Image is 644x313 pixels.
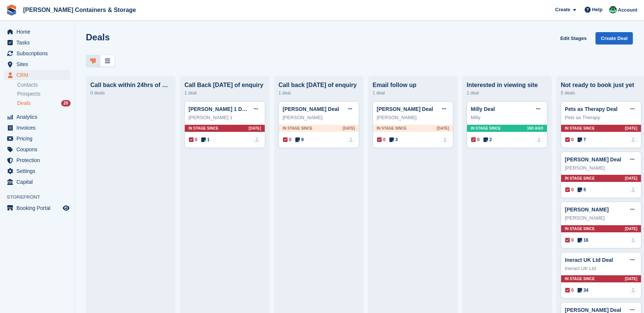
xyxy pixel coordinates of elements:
[437,125,449,131] span: [DATE]
[578,136,586,143] span: 7
[17,90,40,97] span: Prospects
[471,114,543,121] div: Milly
[565,106,617,112] a: Pets as Therapy Deal
[565,156,621,162] a: [PERSON_NAME] Deal
[6,4,17,16] img: stora-icon-8386f47178a22dfd0bd8f6a31ec36ba5ce8667c1dd55bd0f319d3a0aa187defe.svg
[16,48,61,59] span: Subscriptions
[189,136,197,143] span: 0
[16,37,61,48] span: Tasks
[184,89,265,97] div: 1 deal
[578,186,586,193] span: 5
[16,27,61,37] span: Home
[253,136,261,144] a: deal-assignee-blank
[17,99,71,107] a: Deals 20
[16,177,61,187] span: Capital
[16,133,61,144] span: Pricing
[565,276,595,282] span: In stage since
[565,214,637,222] div: [PERSON_NAME]
[4,123,71,133] a: menu
[471,125,501,131] span: In stage since
[17,100,31,107] span: Deals
[565,136,574,143] span: 0
[527,125,543,131] span: 16H AGO
[17,81,71,89] a: Contacts
[471,106,495,112] a: Milly Deal
[4,37,71,48] a: menu
[279,82,359,89] div: Call back [DATE] of enquiry
[283,136,292,143] span: 0
[565,307,621,313] a: [PERSON_NAME] Deal
[283,125,312,131] span: In stage since
[625,276,637,282] span: [DATE]
[7,193,74,201] span: Storefront
[565,265,637,272] div: Ineract UK Ltd
[561,89,641,97] div: 5 deals
[471,136,480,143] span: 0
[625,125,637,131] span: [DATE]
[373,89,453,97] div: 1 deal
[86,32,110,42] h1: Deals
[377,136,386,143] span: 0
[4,177,71,187] a: menu
[4,112,71,122] a: menu
[389,136,398,143] span: 3
[249,125,261,131] span: [DATE]
[279,89,359,97] div: 1 deal
[295,136,304,143] span: 9
[565,176,595,181] span: In stage since
[441,136,449,144] img: deal-assignee-blank
[4,70,71,80] a: menu
[16,70,61,80] span: CRM
[61,100,71,106] div: 20
[565,114,637,121] div: Pets as Therapy
[189,125,218,131] span: In stage since
[557,32,590,44] a: Edit Stages
[4,48,71,59] a: menu
[483,136,492,143] span: 2
[4,155,71,165] a: menu
[343,125,355,131] span: [DATE]
[535,136,543,144] img: deal-assignee-blank
[629,186,637,194] img: deal-assignee-blank
[565,237,574,244] span: 0
[595,32,633,44] a: Create Deal
[578,237,588,244] span: 16
[62,204,71,213] a: Preview store
[565,186,574,193] span: 0
[4,59,71,69] a: menu
[377,106,433,112] a: [PERSON_NAME] Deal
[189,106,249,112] a: [PERSON_NAME] 1 Deal
[347,136,355,144] img: deal-assignee-blank
[565,287,574,294] span: 0
[565,164,637,172] div: [PERSON_NAME]
[283,106,339,112] a: [PERSON_NAME] Deal
[625,226,637,232] span: [DATE]
[561,82,641,89] div: Not ready to book just yet
[565,125,595,131] span: In stage since
[184,82,265,89] div: Call Back [DATE] of enquiry
[4,27,71,37] a: menu
[16,155,61,165] span: Protection
[629,136,637,144] img: deal-assignee-blank
[629,236,637,244] img: deal-assignee-blank
[565,226,595,232] span: In stage since
[201,136,210,143] span: 1
[555,6,570,13] span: Create
[4,144,71,155] a: menu
[565,207,609,213] a: [PERSON_NAME]
[20,4,139,16] a: [PERSON_NAME] Containers & Storage
[625,176,637,181] span: [DATE]
[618,6,637,14] span: Account
[565,257,613,263] a: Ineract UK Ltd Deal
[377,125,407,131] span: In stage since
[4,203,71,213] a: menu
[578,287,588,294] span: 34
[373,82,453,89] div: Email follow up
[629,286,637,294] a: deal-assignee-blank
[283,114,355,121] div: [PERSON_NAME]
